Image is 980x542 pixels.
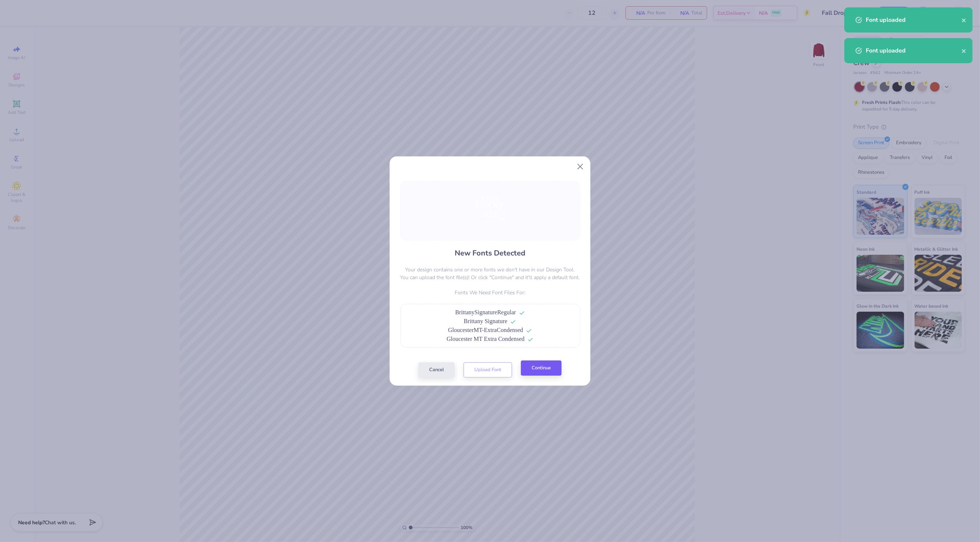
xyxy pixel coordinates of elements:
h4: New Fonts Detected [455,248,525,258]
button: Close [573,159,587,173]
button: Continue [521,360,562,376]
button: close [962,16,967,24]
span: Brittany Signature [464,318,508,324]
p: Your design contains one or more fonts we don't have in our Design Tool. You can upload the font ... [400,266,580,281]
div: Font uploaded [866,46,962,55]
button: Cancel [418,362,455,377]
div: Font uploaded [866,16,962,24]
button: close [962,46,967,55]
span: BrittanySignatureRegular [455,309,516,315]
span: Gloucester MT Extra Condensed [447,336,525,342]
p: Fonts We Need Font Files For: [400,289,580,297]
span: GloucesterMT-ExtraCondensed [448,327,523,333]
